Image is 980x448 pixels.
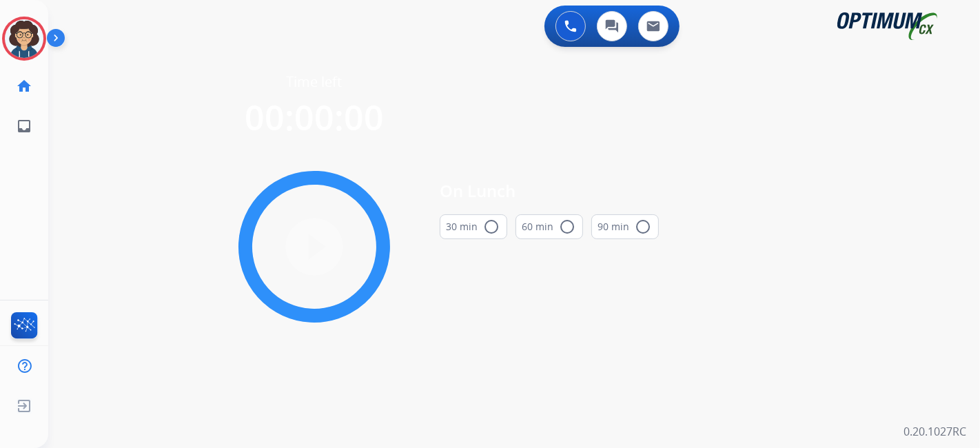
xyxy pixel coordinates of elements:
p: 0.20.1027RC [904,423,966,440]
span: On Lunch [440,179,659,203]
span: 00:00:00 [245,94,384,141]
button: 90 min [591,214,659,239]
mat-icon: radio_button_unchecked [559,218,575,235]
mat-icon: home [16,78,32,94]
button: 30 min [440,214,507,239]
button: 60 min [515,214,583,239]
span: Time left [287,72,343,92]
img: avatar [5,19,43,58]
mat-icon: radio_button_unchecked [483,218,500,235]
mat-icon: inbox [16,118,32,134]
mat-icon: radio_button_unchecked [635,218,651,235]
